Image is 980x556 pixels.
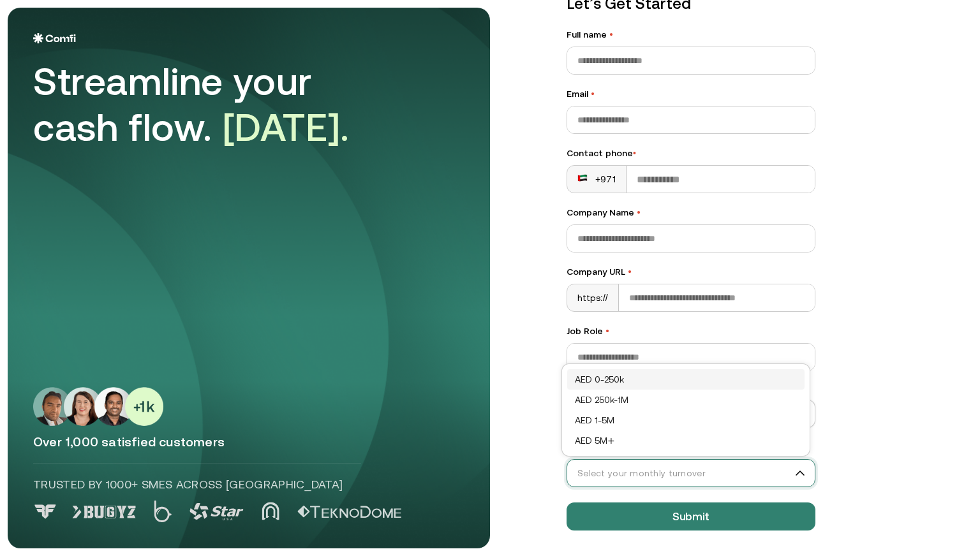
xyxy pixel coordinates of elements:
p: Over 1,000 satisfied customers [33,434,464,450]
img: Logo 3 [189,503,244,520]
span: [DATE]. [223,105,350,149]
img: Logo 5 [297,506,401,518]
div: Streamline your cash flow. [33,59,390,150]
img: Logo [33,33,76,43]
img: Logo 4 [262,502,279,520]
div: AED 0-250k [567,369,805,390]
button: Submit [567,502,815,530]
img: Logo 2 [154,501,172,522]
span: • [591,89,595,99]
div: AED 5M+ [567,430,805,451]
div: AED 0-250k [575,372,797,386]
div: AED 5M+ [575,434,797,448]
label: Email [567,87,815,101]
div: Contact phone [567,147,815,160]
div: +971 [577,173,616,186]
img: Logo 0 [33,504,57,519]
label: Company URL [567,265,815,279]
div: https:// [567,284,619,311]
span: • [605,326,609,336]
span: • [637,207,641,217]
img: Logo 1 [72,506,136,518]
span: • [633,148,636,158]
div: AED 250k-1M [575,393,797,407]
div: AED 250k-1M [567,390,805,410]
label: Full name [567,28,815,41]
label: Job Role [567,325,815,338]
div: AED 1-5M [575,413,797,427]
span: • [628,267,632,277]
div: AED 1-5M [567,410,805,430]
label: Company Name [567,206,815,219]
p: Trusted by 1000+ SMEs across [GEOGRAPHIC_DATA] [33,476,361,493]
span: • [609,29,613,40]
